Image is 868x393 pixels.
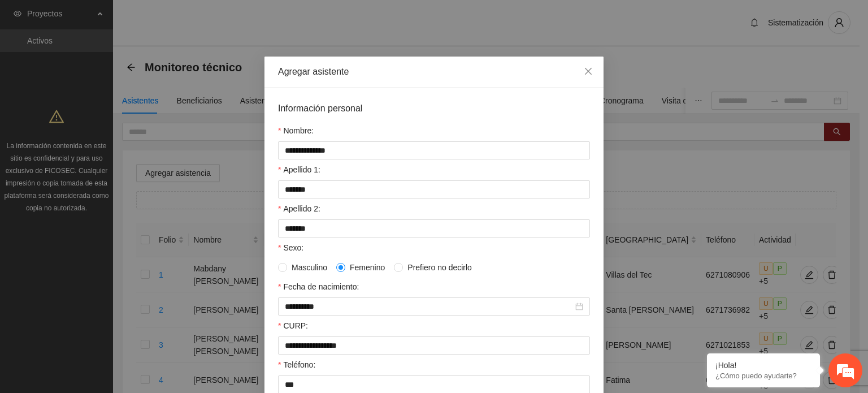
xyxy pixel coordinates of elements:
[278,163,320,176] label: Apellido 1:
[584,67,593,76] span: close
[278,202,320,215] label: Apellido 2:
[278,336,590,355] input: CURP:
[278,124,314,137] label: Nombre:
[403,261,476,274] span: Prefiero no decirlo
[345,261,389,274] span: Femenino
[278,180,590,198] input: Apellido 1:
[285,300,573,313] input: Fecha de nacimiento:
[715,372,811,380] p: ¿Cómo puedo ayudarte?
[278,219,590,237] input: Apellido 2:
[278,319,308,332] label: CURP:
[715,361,811,370] div: ¡Hola!
[278,280,359,293] label: Fecha de nacimiento:
[573,57,604,87] button: Close
[287,261,332,274] span: Masculino
[278,359,315,371] label: Teléfono:
[278,141,590,159] input: Nombre:
[278,66,590,78] div: Agregar asistente
[278,241,303,254] label: Sexo:
[278,101,362,115] span: Información personal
